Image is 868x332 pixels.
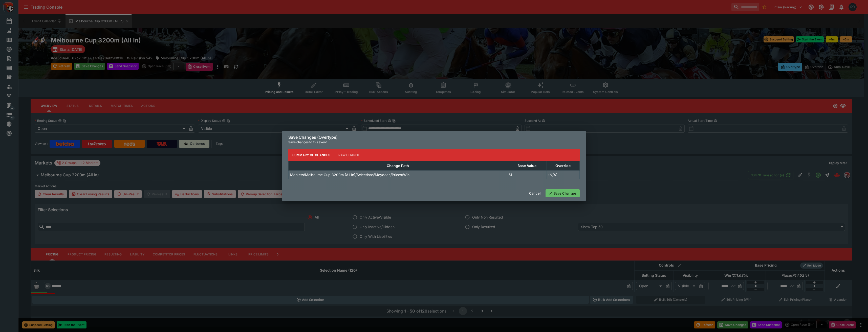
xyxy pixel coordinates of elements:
[507,161,547,171] th: Base Value
[288,135,580,140] h6: Save Changes (Overtype)
[546,189,580,197] button: Save Changes
[547,161,579,171] th: Override
[288,140,580,145] p: Save changes to this event.
[507,171,547,179] td: 51
[288,149,334,161] button: Summary of Changes
[290,172,409,177] p: Markets/Melbourne Cup 3200m (All In)/Selections/Meydaan/Prices/Win
[547,171,579,179] td: (N/A)
[334,149,364,161] button: Raw Change
[526,189,544,197] button: Cancel
[289,161,507,171] th: Change Path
